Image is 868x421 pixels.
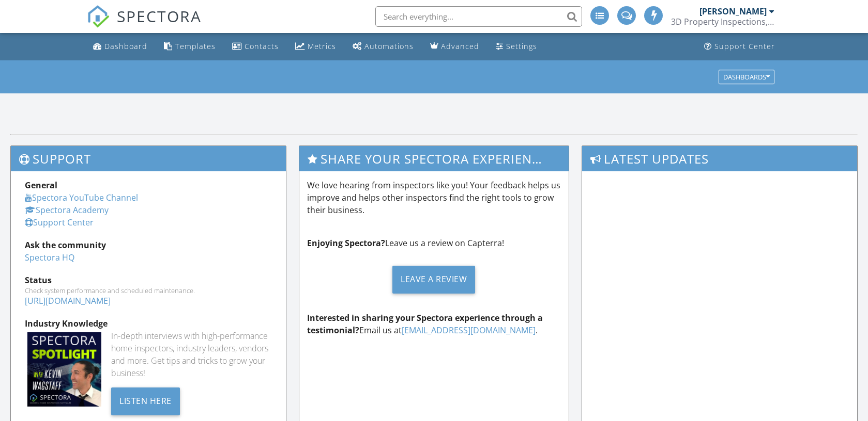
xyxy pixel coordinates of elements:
div: [PERSON_NAME] [699,6,767,17]
button: Dashboards [719,70,774,84]
strong: Enjoying Spectora? [307,237,385,249]
div: Ask the community [25,239,272,251]
a: [URL][DOMAIN_NAME] [25,295,111,306]
div: Metrics [308,41,336,51]
a: Dashboard [89,37,151,56]
a: Advanced [426,37,483,56]
a: Support Center [700,37,779,56]
div: Listen Here [111,387,180,415]
h3: Share Your Spectora Experience [299,146,568,171]
a: Contacts [228,37,283,56]
h3: Support [11,146,286,171]
div: Dashboards [723,73,770,80]
a: Automations (Basic) [348,37,418,56]
strong: Interested in sharing your Spectora experience through a testimonial? [307,312,543,336]
input: Search everything... [375,6,582,27]
a: Leave a Review [307,257,560,301]
a: Metrics [291,37,340,56]
a: [EMAIL_ADDRESS][DOMAIN_NAME] [402,325,536,336]
a: Spectora YouTube Channel [25,192,138,203]
a: Templates [160,37,220,56]
div: Settings [506,41,537,51]
a: Support Center [25,217,94,228]
img: The Best Home Inspection Software - Spectora [87,5,110,28]
div: Check system performance and scheduled maintenance. [25,286,272,295]
div: Advanced [441,41,479,51]
div: Leave a Review [392,266,475,294]
a: Listen Here [111,395,180,406]
img: Spectoraspolightmain [27,332,101,406]
div: Industry Knowledge [25,317,272,330]
div: Support Center [714,41,775,51]
p: Email us at . [307,312,560,336]
p: We love hearing from inspectors like you! Your feedback helps us improve and helps other inspecto... [307,179,560,216]
div: Templates [175,41,216,51]
div: Status [25,274,272,286]
span: SPECTORA [117,5,202,27]
div: Automations [364,41,414,51]
div: 3D Property Inspections, LLC [671,17,774,27]
a: Settings [492,37,541,56]
p: Leave us a review on Capterra! [307,237,560,249]
strong: General [25,180,57,191]
h3: Latest Updates [582,146,857,171]
a: SPECTORA [87,14,202,36]
div: Dashboard [104,41,147,51]
div: Contacts [245,41,279,51]
div: In-depth interviews with high-performance home inspectors, industry leaders, vendors and more. Ge... [111,330,272,379]
a: Spectora HQ [25,252,74,263]
a: Spectora Academy [25,204,109,216]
